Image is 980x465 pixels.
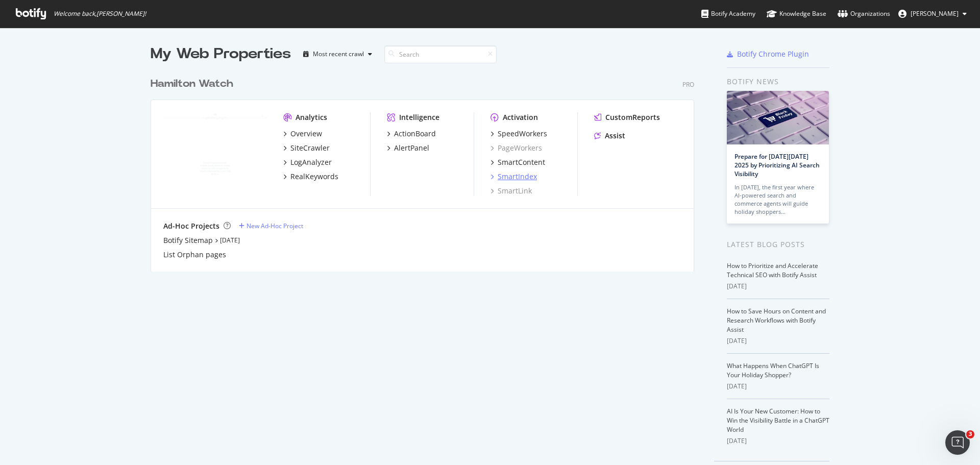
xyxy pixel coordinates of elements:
[727,407,829,434] a: AI Is Your New Customer: How to Win the Visibility Battle in a ChatGPT World
[594,131,625,141] a: Assist
[283,157,332,167] a: LogAnalyzer
[491,157,545,167] a: SmartContent
[727,336,829,346] div: [DATE]
[151,64,702,272] div: grid
[727,436,829,446] div: [DATE]
[890,6,975,22] button: [PERSON_NAME]
[734,152,820,178] a: Prepare for [DATE][DATE] 2025 by Prioritizing AI Search Visibility
[290,129,322,139] div: Overview
[54,10,146,18] span: Welcome back, [PERSON_NAME] !
[290,172,338,182] div: RealKeywords
[727,282,829,291] div: [DATE]
[498,172,537,182] div: SmartIndex
[387,143,429,153] a: AlertPanel
[727,382,829,391] div: [DATE]
[727,261,818,279] a: How to Prioritize and Accelerate Technical SEO with Botify Assist
[394,143,429,153] div: AlertPanel
[727,307,826,334] a: How to Save Hours on Content and Research Workflows with Botify Assist
[491,143,542,153] a: PageWorkers
[503,112,538,123] div: Activation
[727,91,829,144] img: Prepare for Black Friday 2025 by Prioritizing AI Search Visibility
[498,129,547,139] div: SpeedWorkers
[247,222,303,230] div: New Ad-Hoc Project
[299,46,376,62] button: Most recent crawl
[701,9,755,19] div: Botify Academy
[767,9,826,19] div: Knowledge Base
[737,49,809,59] div: Botify Chrome Plugin
[151,77,237,91] a: Hamilton Watch
[283,143,330,153] a: SiteCrawler
[387,129,436,139] a: ActionBoard
[734,183,821,216] div: In [DATE], the first year where AI-powered search and commerce agents will guide holiday shoppers…
[394,129,436,139] div: ActionBoard
[838,9,890,19] div: Organizations
[283,172,338,182] a: RealKeywords
[220,236,240,244] a: [DATE]
[605,112,660,123] div: CustomReports
[491,129,547,139] a: SpeedWorkers
[911,9,959,18] span: David Bouteloup
[966,430,974,438] span: 3
[313,51,364,57] div: Most recent crawl
[491,186,532,196] a: SmartLink
[163,221,219,231] div: Ad-Hoc Projects
[399,112,439,123] div: Intelligence
[283,129,322,139] a: Overview
[296,112,327,123] div: Analytics
[163,235,213,246] a: Botify Sitemap
[727,49,809,59] a: Botify Chrome Plugin
[290,143,330,153] div: SiteCrawler
[151,77,233,91] div: Hamilton Watch
[594,112,660,123] a: CustomReports
[151,44,291,64] div: My Web Properties
[163,112,267,195] img: www.hamiltonwatch.com
[682,80,694,89] div: Pro
[491,172,537,182] a: SmartIndex
[945,430,970,455] iframe: Intercom live chat
[605,131,625,141] div: Assist
[239,222,303,230] a: New Ad-Hoc Project
[727,361,819,379] a: What Happens When ChatGPT Is Your Holiday Shopper?
[163,250,226,260] a: List Orphan pages
[727,239,829,250] div: Latest Blog Posts
[727,76,829,87] div: Botify news
[498,157,545,167] div: SmartContent
[384,45,497,63] input: Search
[290,157,332,167] div: LogAnalyzer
